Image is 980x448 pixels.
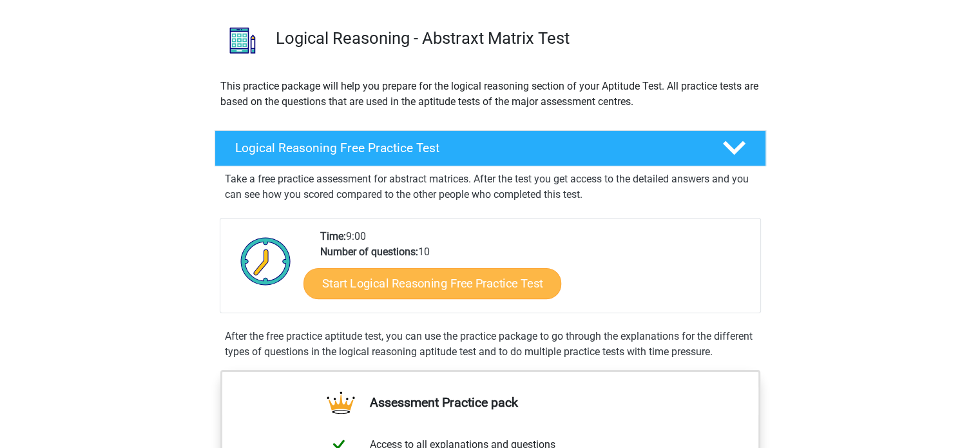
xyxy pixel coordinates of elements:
[225,171,756,202] p: Take a free practice assessment for abstract matrices. After the test you get access to the detai...
[233,229,298,293] img: Clock
[320,246,418,258] b: Number of questions:
[220,79,760,110] p: This practice package will help you prepare for the logical reasoning section of your Aptitude Te...
[215,13,270,68] img: logical reasoning
[220,329,761,360] div: After the free practice aptitude test, you can use the practice package to go through the explana...
[209,130,771,166] a: Logical Reasoning Free Practice Test
[320,230,346,242] b: Time:
[276,28,756,48] h3: Logical Reasoning - Abstraxt Matrix Test
[311,229,760,313] div: 9:00 10
[235,141,702,155] h4: Logical Reasoning Free Practice Test
[303,268,561,298] a: Start Logical Reasoning Free Practice Test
